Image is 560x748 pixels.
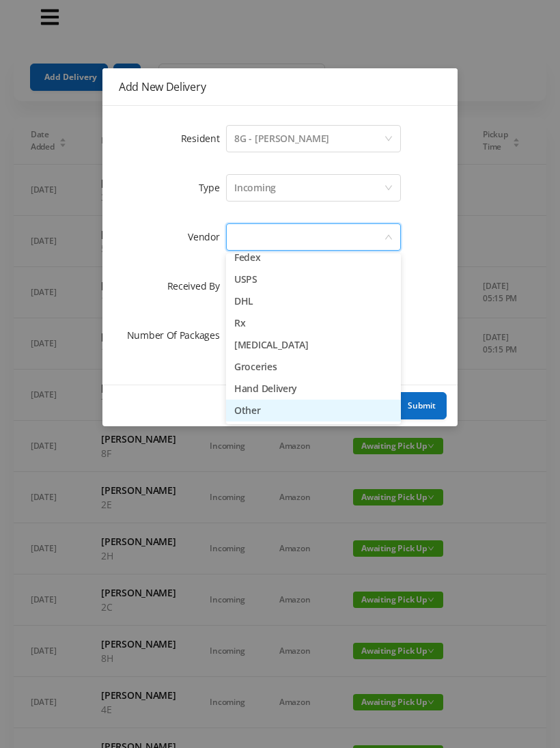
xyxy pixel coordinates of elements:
i: icon: down [384,233,393,243]
li: Rx [226,312,401,334]
label: Number Of Packages [127,329,227,342]
li: Fedex [226,247,401,268]
li: Other [226,400,401,421]
form: Add New Delivery [119,122,441,352]
label: Vendor [188,230,226,243]
label: Type [199,181,227,194]
i: icon: down [384,184,393,193]
div: 8G - Emily Tetzlaff [234,126,329,152]
li: USPS [226,268,401,290]
label: Resident [181,132,227,145]
li: DHL [226,290,401,312]
button: Submit [397,392,447,419]
li: Groceries [226,356,401,378]
i: icon: down [384,135,393,144]
li: [MEDICAL_DATA] [226,334,401,356]
label: Received By [167,279,227,292]
div: Incoming [234,175,276,201]
div: Add New Delivery [119,79,441,94]
li: Hand Delivery [226,378,401,400]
